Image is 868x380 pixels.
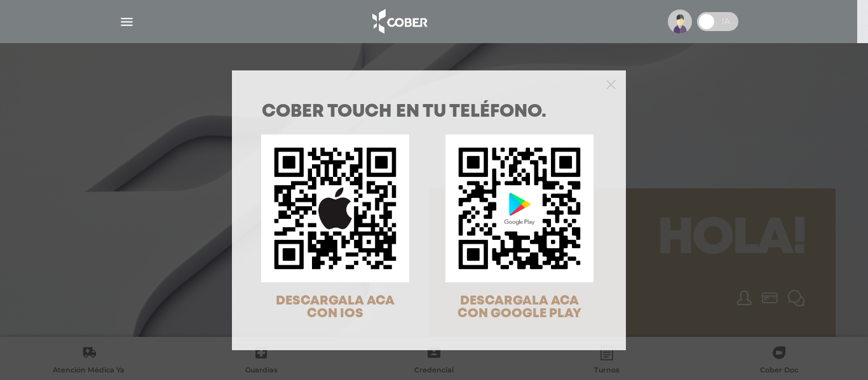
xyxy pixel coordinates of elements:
img: qr-code [261,134,409,282]
h1: COBER TOUCH en tu teléfono. [262,103,596,121]
img: qr-code [445,134,593,282]
span: DESCARGALA ACA CON GOOGLE PLAY [458,295,581,320]
button: Close [606,78,616,89]
span: DESCARGALA ACA CON IOS [276,295,395,320]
